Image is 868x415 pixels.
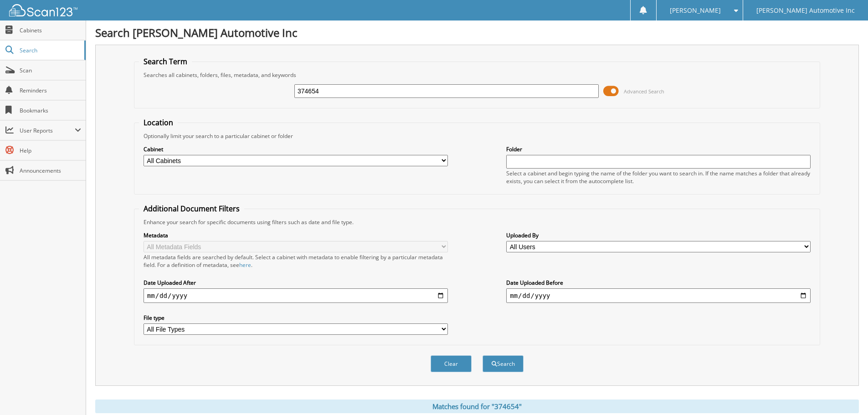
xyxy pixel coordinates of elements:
[624,88,664,95] span: Advanced Search
[20,46,80,54] span: Search
[139,71,815,79] div: Searches all cabinets, folders, files, metadata, and keywords
[20,167,81,174] span: Announcements
[20,127,75,134] span: User Reports
[506,279,811,287] label: Date Uploaded Before
[506,169,811,185] div: Select a cabinet and begin typing the name of the folder you want to search in. If the name match...
[144,145,448,153] label: Cabinet
[20,147,81,154] span: Help
[144,279,448,287] label: Date Uploaded After
[239,261,251,269] a: here
[20,26,81,34] span: Cabinets
[20,87,81,94] span: Reminders
[20,67,81,74] span: Scan
[139,118,178,128] legend: Location
[20,107,81,114] span: Bookmarks
[139,132,815,140] div: Optionally limit your search to a particular cabinet or folder
[144,314,448,322] label: File type
[506,288,811,303] input: end
[95,400,859,413] div: Matches found for "374654"
[144,253,448,269] div: All metadata fields are searched by default. Select a cabinet with metadata to enable filtering b...
[139,218,815,226] div: Enhance your search for specific documents using filters such as date and file type.
[670,8,721,13] span: [PERSON_NAME]
[431,355,472,372] button: Clear
[756,8,855,13] span: [PERSON_NAME] Automotive Inc
[9,4,77,16] img: scan123-logo-white.svg
[139,204,244,214] legend: Additional Document Filters
[483,355,524,372] button: Search
[506,145,811,153] label: Folder
[506,231,811,239] label: Uploaded By
[144,231,448,239] label: Metadata
[144,288,448,303] input: start
[95,25,859,40] h1: Search [PERSON_NAME] Automotive Inc
[139,56,192,67] legend: Search Term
